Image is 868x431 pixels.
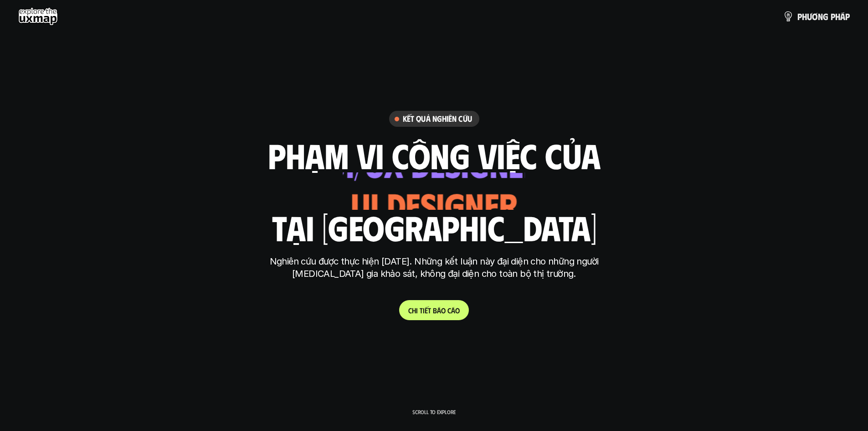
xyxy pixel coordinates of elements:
h6: Kết quả nghiên cứu [403,114,472,124]
span: p [797,11,802,21]
a: Chitiếtbáocáo [399,300,469,320]
h1: phạm vi công việc của [268,136,601,174]
span: t [420,306,423,315]
span: g [823,11,828,21]
span: ơ [812,11,818,21]
span: p [845,11,850,21]
span: o [441,306,446,315]
span: t [428,306,431,315]
p: Nghiên cứu được thực hiện [DATE]. Những kết luận này đại diện cho những người [MEDICAL_DATA] gia ... [263,255,605,280]
span: h [802,11,807,21]
span: b [433,306,437,315]
span: o [455,306,460,315]
span: c [447,306,451,315]
span: ư [807,11,812,21]
span: n [818,11,823,21]
p: Scroll to explore [412,409,456,415]
span: p [831,11,835,21]
span: á [451,306,455,315]
a: phươngpháp [783,7,850,26]
h1: tại [GEOGRAPHIC_DATA] [272,208,596,246]
span: ế [425,306,428,315]
span: á [840,11,845,21]
span: h [835,11,840,21]
span: i [416,306,418,315]
span: h [412,306,416,315]
span: á [437,306,441,315]
span: C [408,306,412,315]
span: i [423,306,425,315]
